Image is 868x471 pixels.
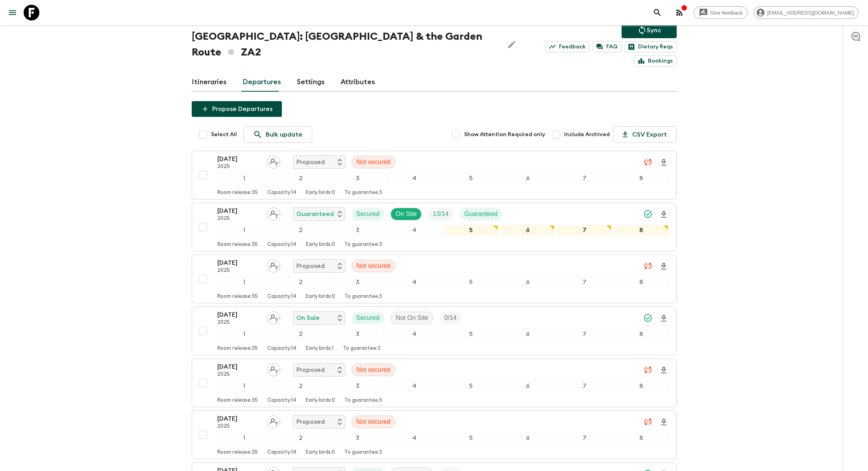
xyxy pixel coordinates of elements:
p: Capacity: 14 [267,449,296,456]
div: Trip Fill [428,208,453,220]
div: 7 [558,225,611,235]
div: [EMAIL_ADDRESS][DOMAIN_NAME] [754,6,859,19]
div: On Site [391,208,422,220]
p: [DATE] [217,206,261,216]
p: Proposed [296,261,325,271]
a: Dietary Reqs [625,41,677,52]
div: 3 [331,433,384,443]
p: Early birds: 0 [306,242,335,248]
div: Not secured [352,364,396,376]
svg: Download Onboarding [659,262,668,271]
div: 1 [217,225,271,235]
p: 2025 [217,216,261,222]
button: [DATE]2025Assign pack leaderGuaranteedSecuredOn SiteTrip FillGuaranteed12345678Room release:35Cap... [192,203,677,251]
p: Not secured [357,261,391,271]
p: Guaranteed [296,209,334,219]
h1: [GEOGRAPHIC_DATA]: [GEOGRAPHIC_DATA] & the Garden Route ZA2 [192,29,498,60]
div: 7 [558,433,611,443]
span: Show Attention Required only [464,131,545,139]
p: Proposed [296,157,325,167]
a: Give feedback [694,6,748,19]
p: Capacity: 14 [267,190,296,196]
button: [DATE]2025Assign pack leaderProposedNot secured12345678Room release:35Capacity:14Early birds:0To ... [192,151,677,199]
div: 8 [614,381,668,391]
div: 6 [501,173,555,183]
svg: Download Onboarding [659,366,668,375]
button: Sync adventure departures to the booking engine [622,22,677,38]
div: 3 [331,329,384,339]
div: Secured [352,312,385,324]
div: 4 [387,381,441,391]
p: To guarantee: 3 [344,294,382,300]
div: 4 [387,225,441,235]
div: 5 [444,433,498,443]
div: Not secured [352,416,396,428]
p: 0 / 14 [444,313,457,323]
svg: Synced Successfully [643,313,653,323]
div: 2 [274,173,328,183]
p: Room release: 35 [217,294,258,300]
a: Departures [242,73,281,92]
div: 6 [501,433,555,443]
span: Include Archived [564,131,610,139]
div: 4 [387,277,441,287]
p: On Site [396,209,416,219]
div: 7 [558,381,611,391]
svg: Unable to sync - Check prices and secured [643,157,653,167]
button: [DATE]2025Assign pack leaderProposedNot secured12345678Room release:35Capacity:14Early birds:0To ... [192,358,677,407]
p: [DATE] [217,362,261,371]
p: [DATE] [217,258,261,268]
div: 7 [558,329,611,339]
p: 13 / 14 [433,209,448,219]
p: Capacity: 14 [267,242,296,248]
div: 4 [387,329,441,339]
p: Early birds: 0 [306,397,335,404]
p: Capacity: 14 [267,345,296,352]
p: Bulk update [266,130,302,139]
p: Proposed [296,417,325,427]
p: Early birds: 0 [306,294,335,300]
div: 4 [387,173,441,183]
div: 5 [444,329,498,339]
svg: Download Onboarding [659,158,668,167]
div: 2 [274,381,328,391]
div: 1 [217,329,271,339]
p: Room release: 35 [217,397,258,404]
div: 6 [501,329,555,339]
svg: Download Onboarding [659,314,668,323]
svg: Download Onboarding [659,210,668,219]
div: 5 [444,225,498,235]
p: Capacity: 14 [267,397,296,404]
div: 3 [331,381,384,391]
a: FAQ [593,41,622,52]
p: To guarantee: 3 [344,190,382,196]
div: 8 [614,329,668,339]
div: 2 [274,277,328,287]
a: Settings [297,73,325,92]
p: Not secured [357,157,391,167]
button: Propose Departures [192,101,282,117]
div: 2 [274,225,328,235]
div: 5 [444,173,498,183]
svg: Unable to sync - Check prices and secured [643,417,653,427]
button: search adventures [650,5,665,20]
div: 2 [274,329,328,339]
a: Itineraries [192,73,227,92]
div: 1 [217,433,271,443]
p: To guarantee: 3 [344,397,382,404]
p: Room release: 35 [217,345,258,352]
p: Not secured [357,365,391,375]
p: Guaranteed [465,209,498,219]
span: [EMAIL_ADDRESS][DOMAIN_NAME] [763,10,858,16]
span: Assign pack leader [267,158,280,164]
div: 8 [614,277,668,287]
a: Attributes [341,73,375,92]
p: Capacity: 14 [267,294,296,300]
p: Room release: 35 [217,190,258,196]
p: To guarantee: 3 [344,449,382,456]
p: Secured [356,313,380,323]
div: 8 [614,433,668,443]
div: 1 [217,173,271,183]
span: Assign pack leader [267,366,280,372]
svg: Unable to sync - Check prices and secured [643,261,653,271]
